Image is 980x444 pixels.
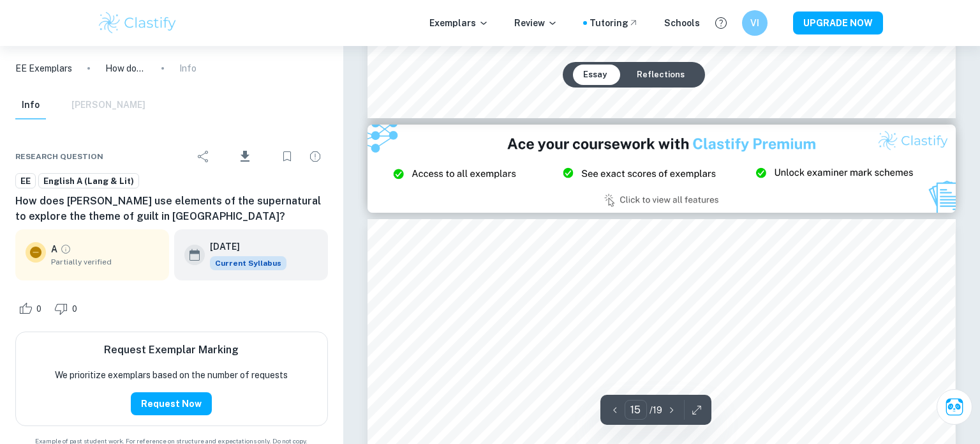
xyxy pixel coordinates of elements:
[16,175,35,188] span: EE
[742,10,768,36] button: VI
[51,256,159,268] span: Partially verified
[650,403,662,417] p: / 19
[104,342,239,358] h6: Request Exemplar Marking
[793,11,883,34] button: UPGRADE NOW
[710,12,732,34] button: Help and Feedback
[748,16,762,30] h6: VI
[210,256,286,270] span: Current Syllabus
[65,303,84,316] span: 0
[274,144,300,169] div: Bookmark
[97,10,178,36] img: Clastify logo
[51,298,84,319] div: Dislike
[210,240,276,254] h6: [DATE]
[15,298,48,319] div: Like
[937,389,972,425] button: Ask Clai
[302,144,328,169] div: Report issue
[51,242,57,256] p: A
[573,65,617,85] button: Essay
[514,16,558,30] p: Review
[590,16,639,30] a: Tutoring
[367,125,956,213] img: Ad
[55,368,288,382] p: We prioritize exemplars based on the number of requests
[15,151,103,162] span: Research question
[15,173,36,189] a: EE
[15,61,72,75] a: EE Exemplars
[15,91,46,119] button: Info
[179,61,197,75] p: Info
[191,144,216,169] div: Share
[38,173,139,189] a: English A (Lang & Lit)
[627,65,695,85] button: Reflections
[210,256,286,270] div: This exemplar is based on the current syllabus. Feel free to refer to it for inspiration/ideas wh...
[39,175,138,188] span: English A (Lang & Lit)
[429,16,489,30] p: Exemplars
[219,140,272,173] div: Download
[29,303,48,316] span: 0
[664,16,700,30] a: Schools
[15,194,328,224] h6: How does [PERSON_NAME] use elements of the supernatural to explore the theme of guilt in [GEOGRAP...
[131,392,212,415] button: Request Now
[60,243,71,255] a: Grade partially verified
[105,61,146,75] p: How does [PERSON_NAME] use elements of the supernatural to explore the theme of guilt in [GEOGRAP...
